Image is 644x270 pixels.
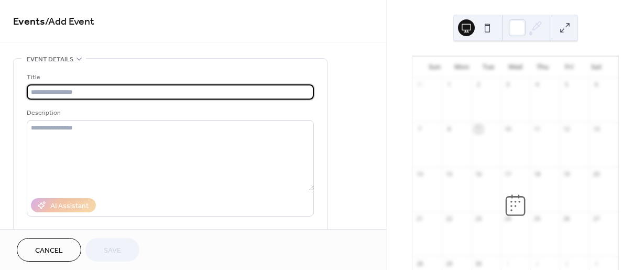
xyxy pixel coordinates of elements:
div: 7 [416,125,423,133]
div: 12 [563,125,571,133]
div: 3 [563,260,571,267]
div: 4 [533,81,541,89]
div: Description [27,107,312,118]
div: 29 [445,260,453,267]
div: 14 [416,170,423,178]
div: 3 [504,81,512,89]
div: 23 [475,215,483,223]
div: Wed [502,57,529,78]
div: 25 [533,215,541,223]
div: 21 [416,215,423,223]
div: 27 [592,215,600,223]
div: Sun [421,57,448,78]
div: Mon [448,57,475,78]
div: 4 [592,260,600,267]
span: Cancel [35,245,63,256]
div: 13 [592,125,600,133]
div: 17 [504,170,512,178]
div: 16 [475,170,483,178]
div: 22 [445,215,453,223]
div: 10 [504,125,512,133]
div: 5 [563,81,571,89]
div: Thu [529,57,556,78]
div: Sat [583,57,610,78]
span: / Add Event [45,12,94,32]
div: 31 [416,81,423,89]
div: 30 [475,260,483,267]
div: 8 [445,125,453,133]
div: 18 [533,170,541,178]
button: Cancel [17,238,81,262]
div: 2 [475,81,483,89]
div: Fri [556,57,583,78]
div: Tue [475,57,502,78]
div: 15 [445,170,453,178]
div: 2 [533,260,541,267]
div: 28 [416,260,423,267]
div: 11 [533,125,541,133]
div: Title [27,72,312,83]
div: 1 [504,260,512,267]
div: 19 [563,170,571,178]
div: 6 [592,81,600,89]
div: 20 [592,170,600,178]
div: 24 [504,215,512,223]
div: 9 [475,125,483,133]
span: Event details [27,54,73,65]
div: 1 [445,81,453,89]
a: Events [13,12,45,32]
div: 26 [563,215,571,223]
